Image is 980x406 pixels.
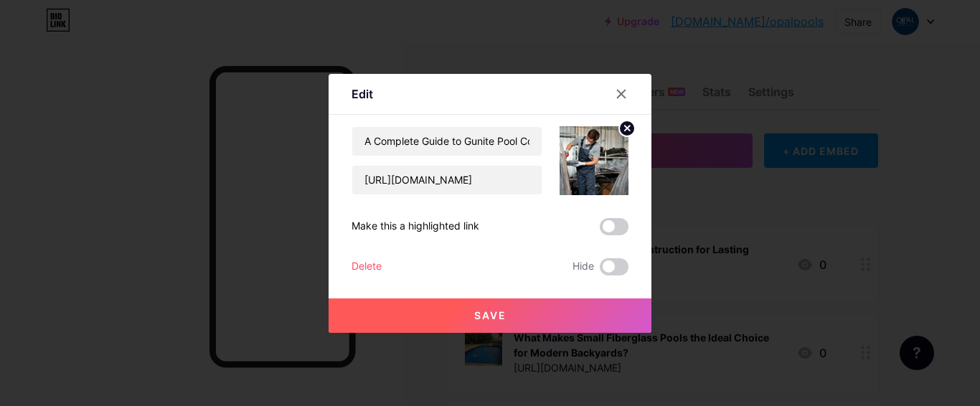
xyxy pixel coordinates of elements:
div: Edit [352,85,373,103]
span: Save [474,309,507,321]
img: link_thumbnail [560,126,628,195]
div: Delete [352,258,382,275]
input: Title [352,127,542,156]
button: Save [329,298,651,333]
input: URL [352,166,542,194]
span: Hide [573,258,594,275]
div: Make this a highlighted link [352,218,479,235]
